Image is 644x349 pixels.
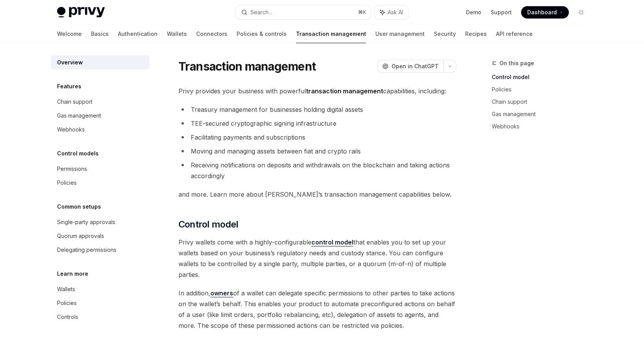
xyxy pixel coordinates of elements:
a: Delegating permissions [51,243,150,257]
li: Treasury management for businesses holding digital assets [178,104,456,115]
a: Policies [51,176,150,190]
li: Facilitating payments and subscriptions [178,132,456,143]
div: Single-party approvals [57,217,115,227]
a: User management [375,25,425,43]
li: TEE-secured cryptographic signing infrastructure [178,118,456,129]
div: Wallets [57,285,75,294]
h5: Control models [57,149,99,158]
a: API reference [496,25,533,43]
button: Search...⌘K [236,5,371,19]
span: Dashboard [527,8,557,16]
span: Privy wallets come with a highly-configurable that enables you to set up your wallets based on yo... [178,237,456,280]
strong: transaction management [306,87,383,95]
span: Ask AI [388,8,403,16]
h1: Transaction management [178,59,316,73]
a: Transaction management [296,25,366,43]
a: Webhooks [51,123,150,137]
a: Dashboard [521,6,569,19]
a: Chain support [51,95,150,109]
a: Webhooks [492,120,594,133]
a: Policies [51,296,150,310]
a: Demo [466,8,481,16]
a: Connectors [196,25,227,43]
a: control model [311,238,353,246]
a: owners [210,289,233,297]
div: Quorum approvals [57,231,104,241]
span: Privy provides your business with powerful capabilities, including: [178,86,456,96]
div: Policies [57,178,77,187]
img: light logo [57,7,105,18]
li: Moving and managing assets between fiat and crypto rails [178,146,456,157]
button: Toggle dark mode [575,6,587,19]
a: Support [491,8,512,16]
span: On this page [499,59,534,68]
div: Permissions [57,164,87,174]
a: Control model [492,71,594,83]
span: and more. Learn more about [PERSON_NAME]’s transaction management capabilities below. [178,189,456,200]
div: Controls [57,312,78,322]
span: Open in ChatGPT [392,62,439,70]
span: In addition, of a wallet can delegate specific permissions to other parties to take actions on th... [178,288,456,331]
div: Chain support [57,97,92,106]
div: Search... [251,8,272,17]
div: Webhooks [57,125,85,134]
a: Policies & controls [237,25,287,43]
a: Controls [51,310,150,324]
a: Authentication [118,25,158,43]
h5: Learn more [57,269,88,278]
a: Basics [91,25,109,43]
li: Receiving notifications on deposits and withdrawals on the blockchain and taking actions accordingly [178,160,456,181]
span: ⌘ K [358,9,366,15]
button: Ask AI [375,5,409,19]
a: Wallets [167,25,187,43]
a: Quorum approvals [51,229,150,243]
div: Overview [57,58,83,67]
a: Security [434,25,456,43]
h5: Features [57,82,81,91]
h5: Common setups [57,202,101,211]
button: Open in ChatGPT [377,60,443,73]
a: Policies [492,83,594,96]
a: Welcome [57,25,82,43]
a: Wallets [51,282,150,296]
a: Single-party approvals [51,215,150,229]
a: Permissions [51,162,150,176]
a: Gas management [51,109,150,123]
a: Recipes [465,25,487,43]
div: Policies [57,298,77,308]
span: Control model [178,218,239,231]
a: Chain support [492,96,594,108]
div: Delegating permissions [57,245,116,255]
a: Overview [51,56,150,69]
a: Gas management [492,108,594,120]
div: Gas management [57,111,101,120]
